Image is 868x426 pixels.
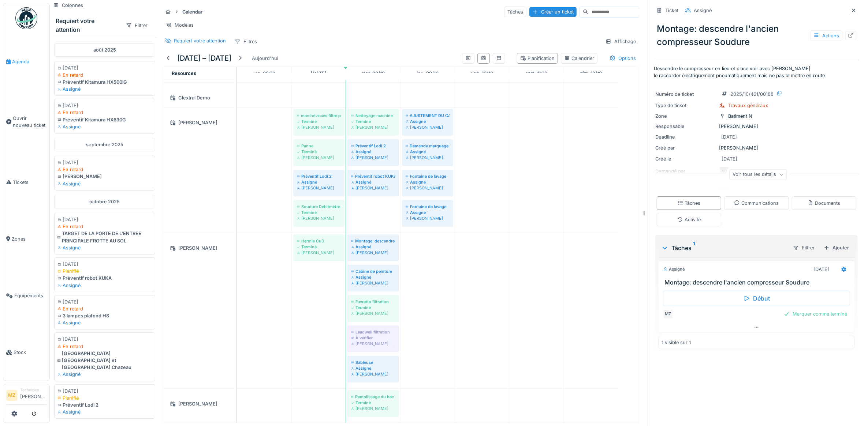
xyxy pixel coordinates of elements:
div: Responsable [655,123,716,130]
div: Filtres [231,36,260,47]
div: Tâches [504,7,526,17]
div: Assigné [351,179,395,185]
div: Sableuse [351,359,395,365]
div: Options [606,53,639,64]
div: Planification [520,55,555,62]
div: MZ [663,309,673,319]
div: En retard [57,109,152,116]
div: Remplissage du bac a eau [351,394,395,400]
div: [PERSON_NAME] [351,185,395,191]
div: Assigné [351,149,395,155]
div: Terminé [351,400,395,406]
a: 11 octobre 2025 [524,68,549,78]
span: Équipements [14,292,46,299]
div: Créer un ticket [529,7,577,17]
span: Tickets [13,179,46,186]
div: Planifié [57,268,152,275]
div: Travaux généraux [728,102,768,109]
div: Type de ticket [655,102,716,109]
div: Créé par [655,144,716,151]
div: [PERSON_NAME] [655,144,858,151]
div: [PERSON_NAME] [351,124,395,130]
div: 2025/10/461/00188 [730,91,774,98]
div: Communications [734,200,779,207]
div: Préventif Kitamura HX500iG [57,79,152,86]
div: [PERSON_NAME] [351,341,395,347]
div: TARGET DE LA PORTE DE L'ENTREE PRINCIPALE FROTTE AU SOL [57,230,152,244]
div: [DATE] [57,336,152,343]
a: 6 octobre 2025 [252,68,277,78]
div: Assigné [57,86,152,93]
div: Ticket [665,7,678,14]
div: [PERSON_NAME] [351,250,395,256]
div: Batiment N [728,113,752,120]
div: Assigné [351,365,395,371]
div: En retard [57,343,152,350]
div: Requiert votre attention [56,16,120,34]
div: Assigné [663,266,685,272]
div: octobre 2025 [54,195,155,208]
div: Planifié [57,395,152,402]
div: [DATE] [813,266,829,273]
a: Équipements [3,267,49,324]
div: Assigné [57,180,152,187]
div: [PERSON_NAME] [297,155,341,161]
div: Terminé [351,118,395,124]
div: Favretto filtration [351,299,395,305]
div: Fontaine de lavage [406,204,450,210]
div: Montage: descendre l'ancien compresseur Soudure [351,238,395,244]
div: Début [663,291,850,306]
span: Ouvrir nouveau ticket [13,115,46,129]
div: Soudure Débitmètre [297,204,341,210]
div: Filtrer [123,20,151,31]
h5: [DATE] – [DATE] [177,54,231,63]
div: Voir tous les détails [729,169,787,180]
div: Préventif Kitamura HX630G [57,116,152,123]
a: Zones [3,211,49,267]
div: Assigné [406,210,450,215]
div: 3 lampes plafond HS [57,312,152,319]
div: [DATE] [57,298,152,305]
div: Fontaine de lavage [406,173,450,179]
a: MZ Technicien[PERSON_NAME] [6,387,46,405]
div: Assigné [57,408,152,415]
div: [DATE] [57,261,152,268]
div: [GEOGRAPHIC_DATA] [GEOGRAPHIC_DATA] et [GEOGRAPHIC_DATA] Chazeau [57,350,152,371]
img: Badge_color-CXgf-gQk.svg [15,7,37,29]
div: Cabine de peinture [351,268,395,274]
div: 1 visible sur 1 [662,339,691,346]
div: marché accès filtre papier [297,113,341,118]
a: Ouvrir nouveau ticket [3,90,49,154]
div: [DATE] [57,102,152,109]
div: [DATE] [57,64,152,71]
div: Créé le [655,155,716,162]
span: Agenda [12,58,46,65]
div: [PERSON_NAME] [351,155,395,161]
div: Assigné [351,274,395,280]
div: [PERSON_NAME] [297,124,341,130]
div: Assigné [57,319,152,326]
div: [PERSON_NAME] [406,124,450,130]
div: En retard [57,223,152,230]
div: Terminé [297,244,341,250]
strong: Calendar [179,8,205,15]
div: [PERSON_NAME] [406,215,450,221]
div: Assigné [406,118,450,124]
h3: Montage: descendre l'ancien compresseur Soudure [664,279,852,286]
div: En retard [57,72,152,79]
div: Assigné [57,123,152,130]
div: Nettoyage machine [351,113,395,118]
div: [DATE] [57,159,152,166]
div: Préventif Lodi 2 [351,143,395,149]
div: Préventif robot KUKA [57,275,152,282]
div: Terminé [351,305,395,310]
div: Technicien [20,387,46,393]
div: [PERSON_NAME] [406,185,450,191]
div: Tâches [678,200,701,207]
div: Terminé [297,210,341,215]
p: Descendre le compresseur en lieu et place voir avec [PERSON_NAME] le raccorder électriquement pne... [654,65,859,79]
div: Leadwell filtration [351,329,395,335]
div: Panne [297,143,341,149]
div: [PERSON_NAME] [351,310,395,316]
div: [PERSON_NAME] [351,406,395,411]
